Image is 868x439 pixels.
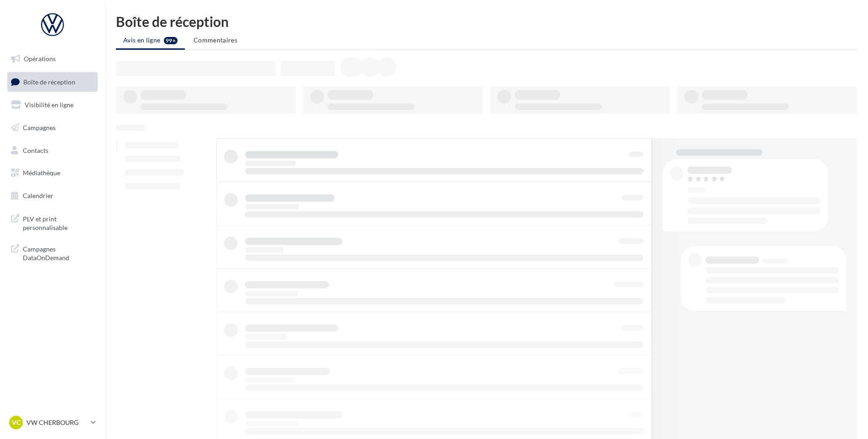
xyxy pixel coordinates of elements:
[25,101,73,109] span: Visibilité en ligne
[23,213,94,232] span: PLV et print personnalisable
[23,124,56,131] span: Campagnes
[24,55,56,63] span: Opérations
[12,418,21,427] span: VC
[23,146,48,154] span: Contacts
[5,209,99,236] a: PLV et print personnalisable
[23,169,60,177] span: Médiathèque
[23,78,75,85] span: Boîte de réception
[26,418,87,427] p: VW CHERBOURG
[5,72,99,92] a: Boîte de réception
[23,192,53,199] span: Calendrier
[116,15,857,28] div: Boîte de réception
[23,243,94,262] span: Campagnes DataOnDemand
[5,186,99,205] a: Calendrier
[5,118,99,137] a: Campagnes
[5,239,99,266] a: Campagnes DataOnDemand
[5,141,99,160] a: Contacts
[5,49,99,68] a: Opérations
[5,95,99,115] a: Visibilité en ligne
[7,414,98,431] a: VC VW CHERBOURG
[193,36,237,44] span: Commentaires
[5,163,99,183] a: Médiathèque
